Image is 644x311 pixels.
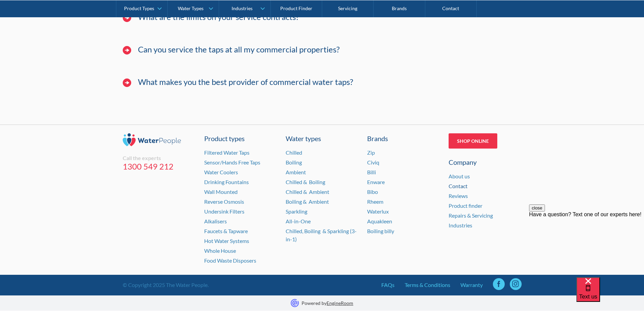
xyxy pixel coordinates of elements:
[286,149,302,156] a: Chilled
[405,281,450,289] a: Terms & Conditions
[204,228,248,234] a: Faucets & Tapware
[286,133,359,143] a: Water types
[449,173,470,179] a: About us
[178,5,204,11] div: Water Types
[367,149,375,156] a: Zip
[123,281,209,289] div: © Copyright 2025 The Water People.
[138,12,299,22] h4: What are the limits on your service contracts?
[204,257,256,264] a: Food Waste Disposers
[204,247,236,254] a: Whole House
[123,161,196,172] a: 1300 549 212
[204,149,249,156] a: Filtered Water Taps
[138,45,340,54] h4: Can you service the taps at all my commercial properties?
[367,179,385,185] a: Enware
[204,218,227,224] a: Alkalisers
[286,188,329,195] a: Chilled & Ambient
[204,188,238,195] a: Wall Mounted
[367,188,378,195] a: Bibo
[123,155,196,161] div: Call the experts
[367,133,440,143] div: Brands
[138,77,353,87] h4: What makes you the best provider of commercial water taps?
[124,5,154,11] div: Product Types
[367,228,394,234] a: Boiling billy
[460,281,483,289] a: Warranty
[286,218,311,224] a: All-in-One
[232,5,253,11] div: Industries
[286,228,357,242] a: Chilled, Boiling & Sparkling (3-in-1)
[381,281,395,289] a: FAQs
[449,193,468,199] a: Reviews
[204,133,277,143] a: Product types
[286,198,329,205] a: Boiling & Ambient
[286,169,306,175] a: Ambient
[529,204,644,286] iframe: podium webchat widget prompt
[449,133,497,149] a: Shop Online
[286,208,307,215] a: Sparkling
[367,198,383,205] a: Rheem
[302,299,353,307] p: Powered by
[204,169,238,175] a: Water Coolers
[286,179,325,185] a: Chilled & Boiling
[286,159,302,165] a: Boiling
[449,202,482,209] a: Product finder
[367,208,389,215] a: Waterlux
[449,183,468,189] a: Contact
[204,179,249,185] a: Drinking Fountains
[367,218,392,224] a: Aquakleen
[576,277,644,311] iframe: podium webchat widget bubble
[367,169,376,175] a: Billi
[327,300,353,306] a: EngineRoom
[204,208,244,215] a: Undersink Filters
[367,159,379,165] a: Civiq
[449,157,522,167] div: Company
[204,159,260,165] a: Sensor/Hands Free Taps
[449,222,472,228] a: Industries
[204,198,244,205] a: Reverse Osmosis
[449,212,493,219] a: Repairs & Servicing
[204,238,249,244] a: Hot Water Systems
